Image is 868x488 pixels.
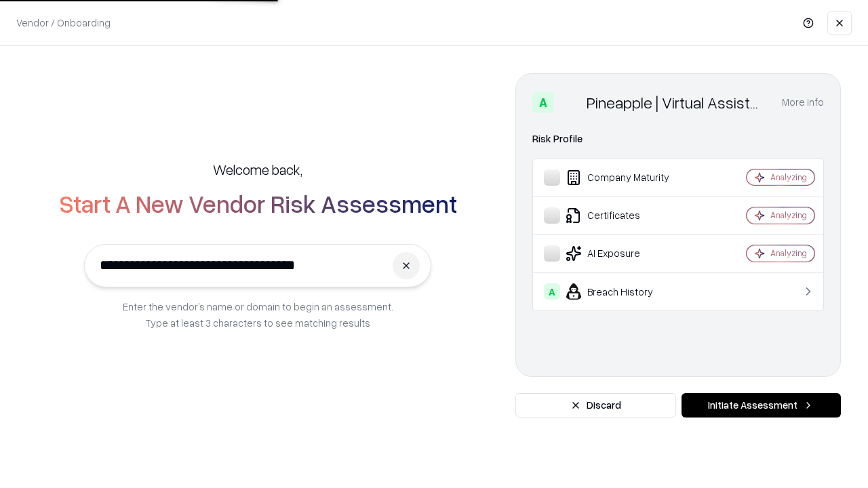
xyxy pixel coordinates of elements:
[515,393,676,418] button: Discard
[682,393,841,418] button: Initiate Assessment
[770,171,807,183] div: Analyzing
[59,190,457,217] h2: Start A New Vendor Risk Assessment
[532,91,554,113] div: A
[544,283,706,300] div: Breach History
[770,209,807,221] div: Analyzing
[123,298,393,331] p: Enter the vendor’s name or domain to begin an assessment. Type at least 3 characters to see match...
[559,91,581,113] img: Pineapple | Virtual Assistant Agency
[544,283,560,300] div: A
[544,245,706,262] div: AI Exposure
[770,247,807,259] div: Analyzing
[16,16,111,30] p: Vendor / Onboarding
[544,207,706,224] div: Certificates
[544,169,706,186] div: Company Maturity
[587,91,766,113] div: Pineapple | Virtual Assistant Agency
[532,131,824,147] div: Risk Profile
[213,160,302,179] h5: Welcome back,
[782,90,824,115] button: More info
